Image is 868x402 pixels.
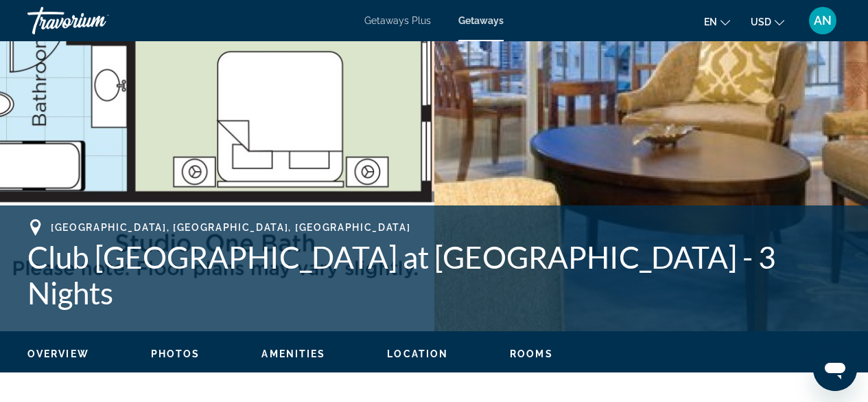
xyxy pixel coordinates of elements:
[27,3,165,38] a: Travorium
[510,348,553,360] button: Rooms
[704,12,730,32] button: Change language
[364,15,431,26] a: Getaways Plus
[458,15,504,26] a: Getaways
[813,347,857,391] iframe: Button to launch messaging window
[814,14,832,27] span: AN
[387,348,448,359] span: Location
[27,348,89,359] span: Overview
[27,348,89,360] button: Overview
[387,348,448,360] button: Location
[261,348,325,359] span: Amenities
[151,348,200,360] button: Photos
[51,222,410,233] span: [GEOGRAPHIC_DATA], [GEOGRAPHIC_DATA], [GEOGRAPHIC_DATA]
[704,16,717,27] span: en
[151,348,200,359] span: Photos
[27,239,841,311] h1: Club [GEOGRAPHIC_DATA] at [GEOGRAPHIC_DATA] - 3 Nights
[751,12,784,32] button: Change currency
[510,348,553,359] span: Rooms
[805,6,841,35] button: User Menu
[751,16,771,27] span: USD
[261,348,325,360] button: Amenities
